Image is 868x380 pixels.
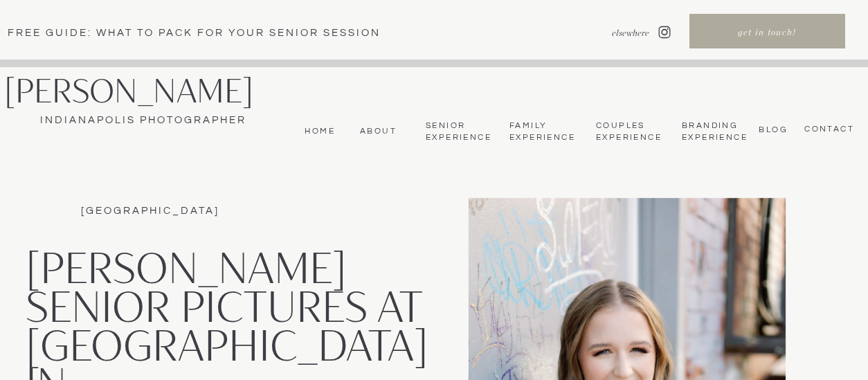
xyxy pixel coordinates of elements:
[301,126,335,137] a: Home
[355,126,397,137] a: About
[577,27,649,39] nav: elsewhere
[509,120,574,143] a: Family Experience
[800,124,854,135] a: CONTACT
[81,206,219,216] a: [GEOGRAPHIC_DATA]
[596,120,660,143] a: Couples Experience
[682,120,745,143] a: BrandingExperience
[755,125,788,134] a: bLog
[8,26,404,39] a: Free Guide: What To pack for your senior session
[682,120,745,143] nav: Branding Experience
[426,120,490,143] a: Senior Experience
[691,26,843,42] a: get in touch!
[4,113,282,128] a: Indianapolis Photographer
[4,73,294,109] a: [PERSON_NAME]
